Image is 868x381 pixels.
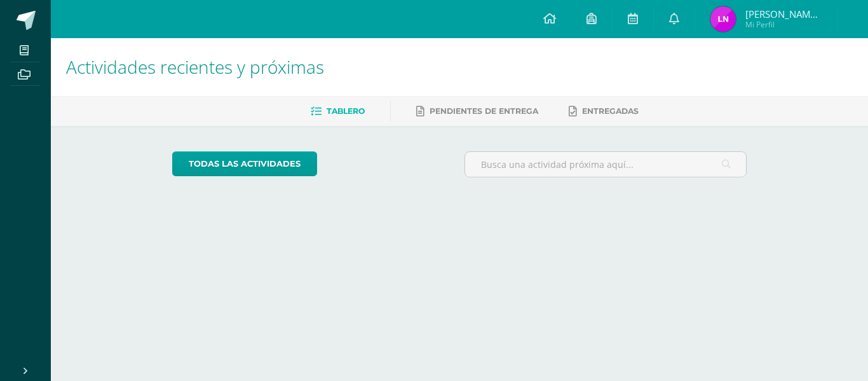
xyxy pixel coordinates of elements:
[569,101,639,121] a: Entregadas
[745,19,822,30] span: Mi Perfil
[172,151,317,176] a: todas las Actividades
[327,106,365,116] span: Tablero
[430,106,538,116] span: Pendientes de entrega
[465,152,747,177] input: Busca una actividad próxima aquí...
[710,6,736,32] img: e84ff96083d19a5ea60a84cfaf8d351f.png
[416,101,538,121] a: Pendientes de entrega
[66,55,324,79] span: Actividades recientes y próximas
[582,106,639,116] span: Entregadas
[745,8,822,20] span: [PERSON_NAME] [PERSON_NAME]
[311,101,365,121] a: Tablero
